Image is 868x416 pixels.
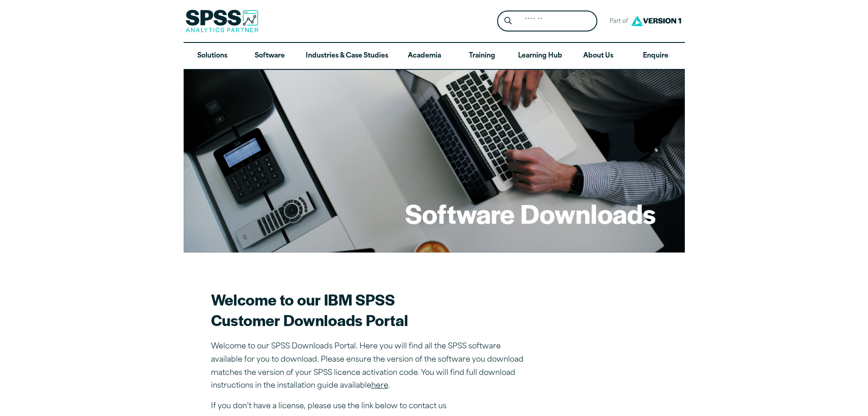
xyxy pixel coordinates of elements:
a: Solutions [184,43,241,69]
p: If you don’t have a license, please use the link below to contact us [211,400,530,413]
span: Part of [605,15,629,28]
img: Version1 Logo [629,12,683,29]
button: Search magnifying glass icon [499,13,516,30]
a: About Us [570,43,627,69]
a: Training [453,43,510,69]
p: Welcome to our SPSS Downloads Portal. Here you will find all the SPSS software available for you ... [211,340,530,393]
form: Site Header Search Form [497,11,597,32]
a: here [371,382,388,390]
a: Enquire [627,43,684,69]
a: Industries & Case Studies [298,43,395,69]
a: Learning Hub [511,43,570,69]
img: SPSS Analytics Partner [185,10,258,32]
a: Software [241,43,298,69]
h2: Welcome to our IBM SPSS Customer Downloads Portal [211,289,530,330]
svg: Search magnifying glass icon [504,17,512,25]
a: Academia [395,43,453,69]
h1: Software Downloads [405,195,656,231]
nav: Desktop version of site main menu [184,43,685,69]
